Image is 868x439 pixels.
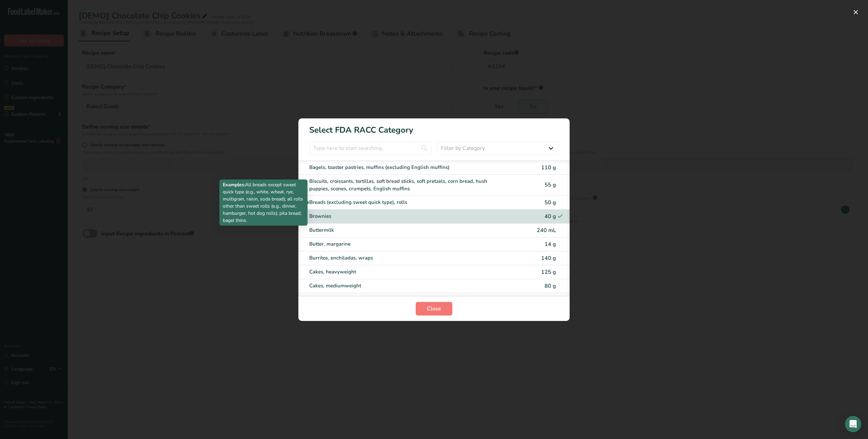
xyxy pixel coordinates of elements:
input: Type here to start searching.. [309,141,431,155]
span: 125 g [541,268,556,276]
span: 50 g [545,199,556,206]
span: 140 g [541,254,556,262]
div: Butter, margarine [309,240,502,248]
p: All breads except sweet quick type (e.g., white, wheat, rye, multigrain, raisin, soda bread); all... [223,181,304,224]
div: Cakes, lightweight (angel food, chiffon, or sponge cake without icing or filling) [309,296,502,304]
span: Close [427,305,441,313]
span: 40 g [545,213,556,220]
div: Buttermilk [309,226,502,234]
div: Breads (excluding sweet quick type), rolls [309,198,502,206]
span: 14 g [545,241,556,248]
div: Bagels, toaster pastries, muffins (excluding English muffins) [309,164,502,171]
span: 80 g [545,282,556,290]
div: Open Intercom Messenger [845,416,861,432]
span: 55 g [545,181,556,189]
span: 240 mL [537,227,556,234]
b: Examples: [223,182,245,188]
div: Brownies [309,212,502,220]
div: Cakes, heavyweight [309,268,502,276]
span: 110 g [541,164,556,171]
div: Biscuits, croissants, tortillas, soft bread sticks, soft pretzels, corn bread, hush puppies, scon... [309,177,502,193]
button: Close [416,302,452,316]
h1: Select FDA RACC Category [298,118,570,136]
div: Burritos, enchiladas, wraps [309,254,502,262]
div: Cakes, mediumweight [309,282,502,290]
